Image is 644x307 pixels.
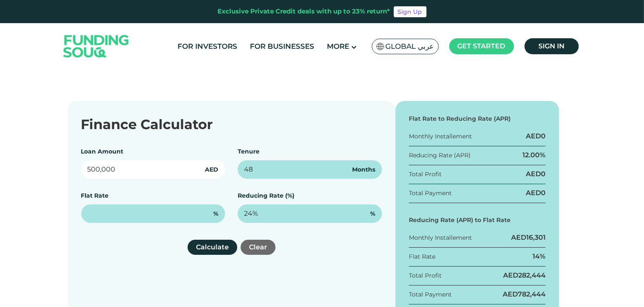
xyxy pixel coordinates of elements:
div: Total Profit [409,170,442,179]
span: 782,444 [518,290,546,298]
span: 0 [541,170,546,178]
span: Global عربي [386,42,434,51]
div: AED [526,132,546,141]
a: Sign in [525,38,579,54]
span: Get started [458,42,506,50]
label: Tenure [238,148,260,155]
span: 0 [541,132,546,140]
div: Reducing Rate (APR) [409,151,471,160]
span: AED [205,165,218,174]
div: Total Payment [409,189,452,198]
a: For Investors [175,40,239,53]
div: AED [526,188,546,198]
div: Monthly Installement [409,132,472,141]
div: AED [511,233,546,242]
a: For Businesses [248,40,316,53]
span: 0 [541,189,546,197]
label: Flat Rate [81,192,109,199]
img: SA Flag [376,43,384,50]
button: Calculate [188,240,237,255]
div: Total Payment [409,290,452,299]
div: AED [503,290,546,299]
div: Flat Rate to Reducing Rate (APR) [409,114,546,123]
div: 12.00% [522,151,546,160]
div: Total Profit [409,271,442,280]
label: Reducing Rate (%) [238,192,294,199]
div: Flat Rate [409,252,435,261]
span: 282,444 [518,271,546,279]
div: AED [503,271,546,280]
span: More [327,42,349,50]
span: Months [352,165,375,174]
div: Reducing Rate (APR) to Flat Rate [409,216,546,225]
div: Finance Calculator [81,114,382,135]
div: 14% [533,252,546,261]
div: Monthly Installement [409,233,472,242]
span: % [213,209,218,218]
a: Sign Up [394,6,427,17]
div: Exclusive Private Credit deals with up to 23% return* [218,7,390,16]
button: Clear [241,240,276,255]
img: Logo [55,25,138,68]
span: Sign in [538,42,564,50]
span: 16,301 [526,233,546,241]
span: % [370,209,375,218]
div: AED [526,169,546,179]
label: Loan Amount [81,148,124,155]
